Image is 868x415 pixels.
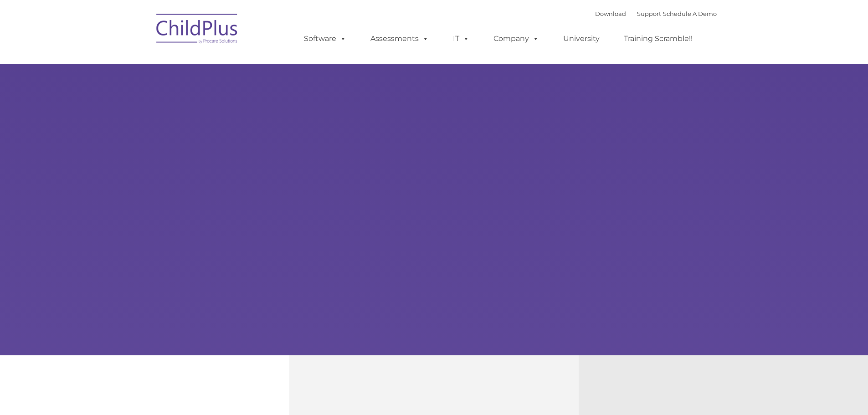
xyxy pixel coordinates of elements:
[595,10,717,17] font: |
[615,30,702,48] a: Training Scramble!!
[554,30,609,48] a: University
[637,10,661,17] a: Support
[595,10,626,17] a: Download
[663,10,717,17] a: Schedule A Demo
[295,30,355,48] a: Software
[361,30,438,48] a: Assessments
[152,7,243,53] img: ChildPlus by Procare Solutions
[444,30,478,48] a: IT
[484,30,548,48] a: Company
